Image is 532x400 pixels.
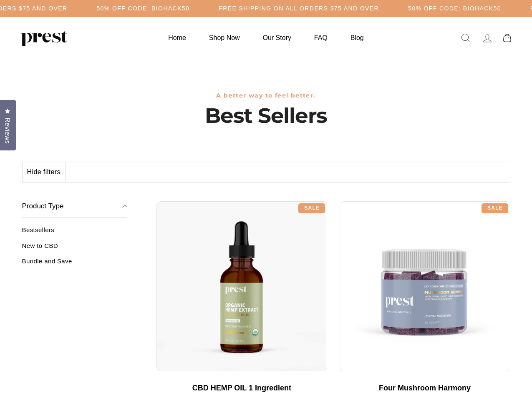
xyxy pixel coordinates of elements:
[252,30,302,46] a: Our Story
[482,203,508,213] div: Sale
[165,384,319,393] div: CBD HEMP OIL 1 Ingredient
[298,203,325,213] div: Sale
[199,30,250,46] a: Shop Now
[22,195,128,218] button: Product Type
[22,242,128,256] a: New to CBD
[158,30,197,46] a: Home
[22,257,128,271] a: Bundle and Save
[219,5,379,12] h5: Free Shipping on all orders $75 and over
[304,30,338,46] a: FAQ
[22,92,510,99] h3: A better way to feel better.
[22,226,128,240] a: Bestsellers
[2,117,13,144] span: Reviews
[22,103,510,128] h1: Best Sellers
[408,5,501,12] h5: 50% OFF CODE: BIOHACK50
[340,30,374,46] a: Blog
[23,162,66,182] button: Hide filters
[96,5,189,12] h5: 50% OFF CODE: BIOHACK50
[348,384,502,393] div: Four Mushroom Harmony
[21,30,67,46] img: PREST ORGANICS
[158,30,374,46] ul: Primary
